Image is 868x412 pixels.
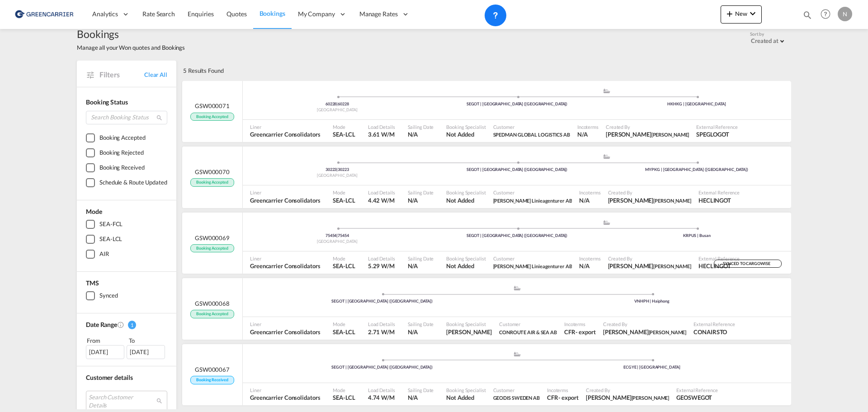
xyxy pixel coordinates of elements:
[99,291,118,300] div: Synced
[818,6,833,22] span: Help
[195,365,230,374] span: GSW000067
[142,10,175,18] span: Rate Search
[99,133,145,142] div: Booking Accepted
[408,196,434,204] span: N/A
[250,328,320,336] span: Greencarrier Consolidators
[547,393,558,402] div: CFR
[499,328,557,336] span: CONROUTE AIR & SEA AB
[607,101,787,107] div: HKHKG | [GEOGRAPHIC_DATA]
[802,10,812,20] md-icon: icon-magnify
[499,321,557,327] span: Customer
[446,123,486,130] span: Booking Specialist
[517,298,787,304] div: VNHPH | Haiphong
[446,262,486,270] span: Not Added
[128,336,168,345] div: To
[408,262,434,270] span: N/A
[250,130,320,138] span: Greencarrier Consolidators
[190,113,234,121] span: Booking Accepted
[408,393,434,402] span: N/A
[250,255,320,262] span: Liner
[696,123,737,130] span: External Reference
[586,387,669,393] span: Created By
[608,189,691,196] span: Created By
[838,7,852,21] div: N
[493,387,540,393] span: Customer
[250,189,320,196] span: Liner
[250,393,320,402] span: Greencarrier Consolidators
[603,328,686,336] span: Fredrik Fagerman
[579,255,600,262] span: Incoterms
[333,196,355,204] span: SEA-LCL
[86,321,117,328] span: Date Range
[693,328,735,336] span: CONAIRSTO
[747,8,758,19] md-icon: icon-chevron-down
[250,262,320,270] span: Greencarrier Consolidators
[698,262,740,270] span: HECLINGOT
[14,4,75,24] img: 609dfd708afe11efa14177256b0082fb.png
[117,321,124,328] md-icon: Created On
[86,98,167,107] div: Booking Status
[368,123,395,130] span: Load Details
[818,6,838,23] div: Help
[603,321,686,327] span: Created By
[86,208,102,215] span: Mode
[493,132,570,137] span: SPEDMAN GLOBAL LOGISTICS AB
[99,178,167,187] div: Schedule & Route Updated
[698,189,740,196] span: External Reference
[724,10,758,17] span: New
[92,9,118,19] span: Analytics
[247,239,427,245] div: [GEOGRAPHIC_DATA]
[493,263,572,269] span: [PERSON_NAME] Linieagenturer AB
[86,336,167,359] span: From To [DATE][DATE]
[446,393,486,402] span: Not Added
[182,213,791,274] div: GSW000069 Booking Accepted Pickup Sweden assets/icons/custom/ship-fill.svgassets/icons/custom/rol...
[446,196,486,204] span: Not Added
[693,321,735,327] span: External Reference
[368,262,395,270] span: 5.29 W/M
[564,328,596,336] span: CFR export
[721,5,762,24] button: icon-plus 400-fgNewicon-chevron-down
[190,244,234,253] span: Booking Accepted
[336,233,338,238] span: |
[724,8,735,19] md-icon: icon-plus 400-fg
[250,387,320,393] span: Liner
[190,310,234,318] span: Booking Accepted
[247,173,427,179] div: [GEOGRAPHIC_DATA]
[802,10,812,24] div: icon-magnify
[338,167,349,172] span: 30223
[86,220,167,229] md-checkbox: SEA-FCL
[512,286,523,290] md-icon: assets/icons/custom/ship-fill.svg
[408,328,434,336] span: N/A
[579,196,590,204] div: N/A
[359,9,398,19] span: Manage Rates
[493,393,540,402] span: GEODIS SWEDEN AB
[86,98,128,106] span: Booking Status
[608,196,691,204] span: Lennart Jonson
[86,336,126,345] div: From
[608,262,691,270] span: Fredrik Fagerman
[493,255,572,262] span: Customer
[333,387,355,393] span: Mode
[86,291,167,300] md-checkbox: Synced
[333,321,355,327] span: Mode
[325,101,338,106] span: 60228
[195,168,230,176] span: GSW000070
[499,329,557,335] span: CONROUTE AIR & SEA AB
[333,393,355,402] span: SEA-LCL
[564,328,576,336] div: CFR
[368,321,395,327] span: Load Details
[182,147,791,208] div: GSW000070 Booking Accepted Pickup Sweden assets/icons/custom/ship-fill.svgassets/icons/custom/rol...
[512,352,523,356] md-icon: assets/icons/custom/ship-fill.svg
[333,255,355,262] span: Mode
[190,376,234,384] span: Booking Received
[86,111,167,124] input: Search Booking Status
[333,123,355,130] span: Mode
[182,81,791,142] div: GSW000071 Booking Accepted Pickup Sweden assets/icons/custom/ship-fill.svgassets/icons/custom/rol...
[493,198,572,204] span: [PERSON_NAME] Linieagenturer AB
[368,255,395,262] span: Load Details
[586,393,669,402] span: Nicolas Myrén
[601,89,612,93] md-icon: assets/icons/custom/ship-fill.svg
[368,394,395,401] span: 4.74 W/M
[195,102,230,110] span: GSW000071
